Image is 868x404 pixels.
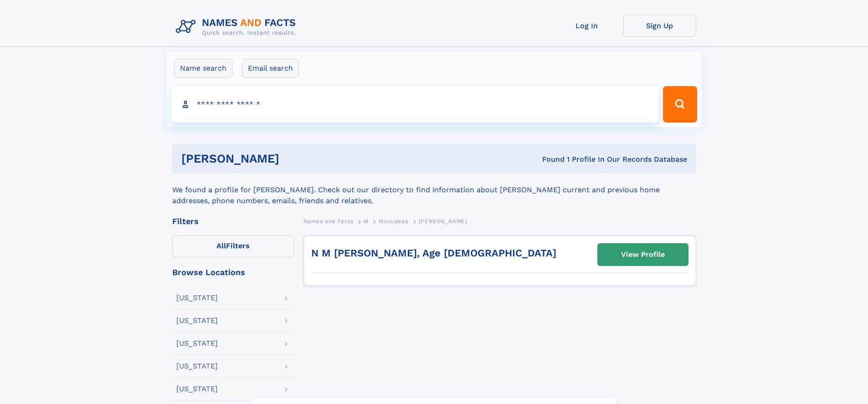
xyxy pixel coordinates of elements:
[303,215,354,227] a: Names and Facts
[550,15,623,37] a: Log In
[364,215,369,227] a: M
[311,247,556,259] a: N M [PERSON_NAME], Age [DEMOGRAPHIC_DATA]
[174,59,232,78] label: Name search
[172,268,294,276] div: Browse Locations
[172,15,303,39] img: Logo Names and Facts
[181,153,411,164] h1: [PERSON_NAME]
[176,340,218,347] div: [US_STATE]
[172,235,294,257] label: Filters
[419,218,467,225] span: [PERSON_NAME]
[364,218,369,225] span: M
[216,241,226,250] span: All
[242,59,299,78] label: Email search
[663,86,697,123] button: Search Button
[172,217,294,225] div: Filters
[623,15,696,37] a: Sign Up
[411,154,687,164] div: Found 1 Profile In Our Records Database
[172,174,696,206] div: We found a profile for [PERSON_NAME]. Check out our directory to find information about [PERSON_N...
[176,294,218,302] div: [US_STATE]
[176,385,218,393] div: [US_STATE]
[176,317,218,324] div: [US_STATE]
[379,218,408,225] span: Moccabee
[621,244,665,265] div: View Profile
[379,215,408,227] a: Moccabee
[171,86,659,123] input: search input
[598,244,688,266] a: View Profile
[176,363,218,370] div: [US_STATE]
